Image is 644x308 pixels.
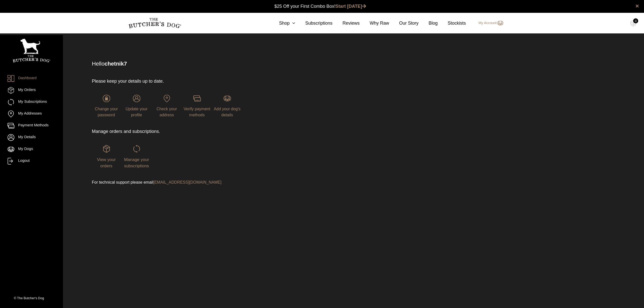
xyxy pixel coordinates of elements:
[95,107,118,117] span: Change your password
[389,20,419,27] a: Our Story
[103,95,110,102] img: login-TBD_Password.png
[163,95,171,102] img: login-TBD_Address.png
[8,111,55,117] a: My Addresses
[633,18,638,23] div: 0
[635,3,639,9] a: close
[157,107,177,117] span: Check your address
[8,134,55,141] a: My Details
[92,95,121,117] a: Change your password
[473,20,503,26] a: My Account
[8,122,55,129] a: Payment Methods
[92,60,551,68] p: Hello
[153,180,221,184] a: [EMAIL_ADDRESS][DOMAIN_NAME]
[92,145,121,168] a: View your orders
[438,20,466,27] a: Stockists
[92,128,388,135] p: Manage orders and subscriptions.
[133,145,140,152] img: login-TBD_Subscriptions.png
[335,4,366,9] a: Start [DATE]
[295,20,332,27] a: Subscriptions
[223,95,231,102] img: login-TBD_Dog.png
[8,99,55,106] a: My Subscriptions
[122,145,151,168] a: Manage your subscriptions
[213,95,242,117] a: Add your dog's details
[97,157,116,169] span: View your orders
[122,95,151,117] a: Update your profile
[124,157,149,169] span: Manage your subscriptions
[419,20,438,27] a: Blog
[214,107,240,117] span: Add your dog's details
[8,146,55,153] a: My Dogs
[8,87,55,94] a: My Orders
[104,61,127,67] strong: chetnik7
[133,95,140,102] img: login-TBD_Profile.png
[126,107,147,117] span: Update your profile
[92,78,388,85] p: Please keep your details up to date.
[193,95,201,102] img: login-TBD_Payments.png
[13,39,50,63] img: TBD_Portrait_Logo_White.png
[92,179,388,185] p: For technical support please email
[8,75,55,82] a: Dashboard
[182,95,211,117] a: Verify payment methods
[630,20,636,27] img: TBD_Cart-Empty.png
[8,158,55,165] a: Logout
[332,20,360,27] a: Reviews
[360,20,389,27] a: Why Raw
[103,145,110,152] img: login-TBD_Orders.png
[184,107,210,117] span: Verify payment methods
[152,95,181,117] a: Check your address
[269,20,295,27] a: Shop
